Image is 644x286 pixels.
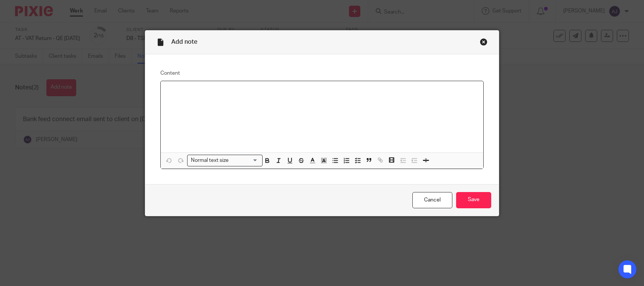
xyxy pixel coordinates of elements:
input: Search for option [231,157,258,165]
div: Search for option [187,155,263,166]
span: Add note [171,39,197,45]
a: Cancel [412,192,452,208]
label: Content [160,69,484,77]
div: Close this dialog window [480,38,487,46]
input: Save [456,192,491,208]
span: Normal text size [189,157,230,165]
